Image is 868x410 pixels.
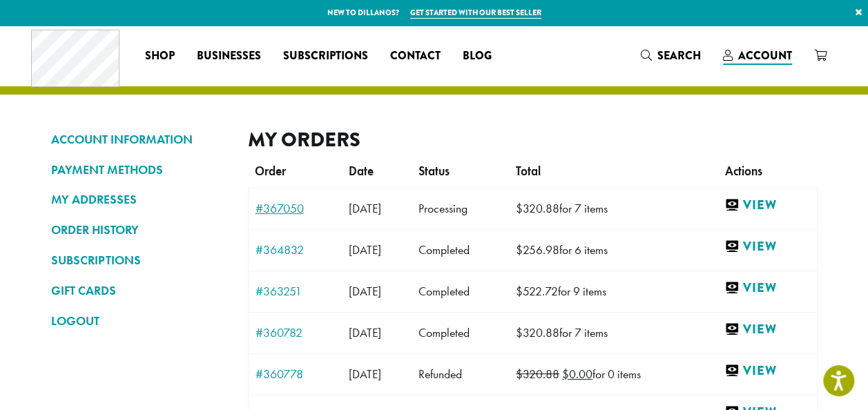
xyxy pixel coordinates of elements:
span: 0.00 [562,367,592,382]
td: for 7 items [509,312,717,353]
span: $ [516,242,523,257]
del: $320.88 [516,367,559,382]
h2: My Orders [248,128,818,152]
td: for 9 items [509,271,717,312]
td: for 6 items [509,229,717,271]
a: LOGOUT [51,309,227,333]
a: ORDER HISTORY [51,218,227,242]
span: Subscriptions [283,48,368,65]
span: Businesses [197,48,261,65]
span: 320.88 [516,201,559,216]
a: MY ADDRESSES [51,188,227,211]
a: View [724,238,809,255]
span: Actions [724,164,762,179]
span: $ [516,325,523,340]
a: #364832 [255,244,336,256]
a: PAYMENT METHODS [51,158,227,182]
span: Status [418,164,450,179]
td: Processing [412,188,509,229]
td: Completed [412,229,509,271]
a: Shop [134,45,186,67]
a: #360782 [255,326,336,339]
td: Completed [412,271,509,312]
a: View [724,197,809,214]
td: for 0 items [509,353,717,395]
span: Order [255,164,286,179]
td: Completed [412,312,509,353]
span: $ [516,201,523,216]
td: for 7 items [509,188,717,229]
a: Search [630,44,712,67]
span: [DATE] [349,284,381,299]
span: [DATE] [349,242,381,257]
a: #360778 [255,368,336,380]
span: [DATE] [349,367,381,382]
span: 522.72 [516,284,558,299]
td: Refunded [412,353,509,395]
a: GIFT CARDS [51,279,227,302]
span: 320.88 [516,325,559,340]
a: View [724,362,809,380]
span: Account [738,48,792,64]
a: View [724,321,809,338]
a: #363251 [255,285,336,297]
a: SUBSCRIPTIONS [51,248,227,272]
a: #367050 [255,202,336,215]
span: Search [657,48,701,64]
span: 256.98 [516,242,559,257]
span: Shop [145,48,175,65]
a: View [724,280,809,297]
a: ACCOUNT INFORMATION [51,128,227,151]
span: Blog [463,48,492,65]
a: Get started with our best seller [410,7,541,19]
span: $ [562,367,569,382]
span: $ [516,284,523,299]
span: Total [516,164,541,179]
span: [DATE] [349,201,381,216]
span: Date [349,164,374,179]
span: Contact [390,48,441,65]
span: [DATE] [349,325,381,340]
